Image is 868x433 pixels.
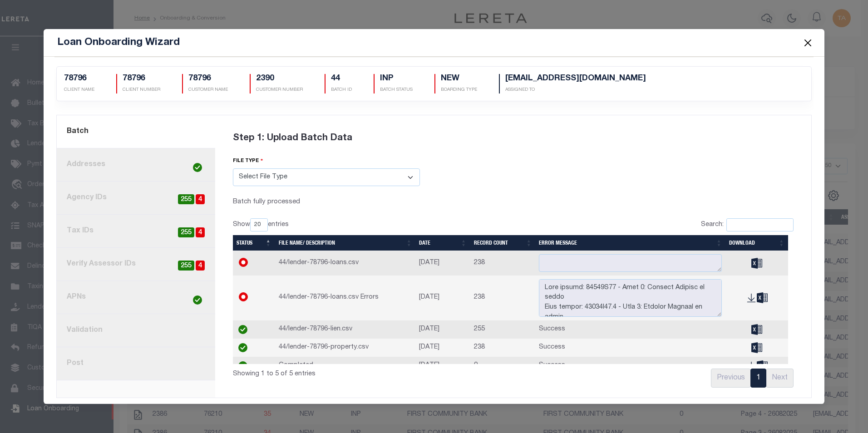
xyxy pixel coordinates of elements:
td: 44/lender-78796-lien.csv [275,320,416,339]
div: Step 1: Upload Batch Data [233,121,794,156]
a: Batch [57,115,215,148]
th: Download: activate to sort column ascending [725,235,788,251]
h5: INP [380,74,413,84]
a: Validation [57,314,215,347]
a: Post [57,347,215,380]
td: 0 [470,357,536,375]
a: Addresses [57,148,215,182]
h5: NEW [441,74,477,84]
p: CUSTOMER NAME [188,87,228,93]
th: File Name/ Description: activate to sort column ascending [275,235,416,251]
textarea: Lore ipsumd: 84549S77 - Amet 0: Consect Adipisc el seddo Eius tempor: 43034I47.4 - Utla 3: Etdolo... [539,279,722,317]
p: CLIENT NUMBER [123,87,160,93]
label: file type [233,157,263,165]
div: Showing 1 to 5 of 5 entries [233,364,460,379]
p: BATCH STATUS [380,87,413,93]
td: 238 [470,276,536,320]
div: Batch fully processed [233,197,420,207]
button: Close [802,37,814,49]
th: Status: activate to sort column descending [233,235,275,251]
span: 4 [196,194,205,205]
h5: 2390 [256,74,303,84]
td: [DATE] [415,339,470,357]
p: Assigned To [505,87,646,93]
span: 4 [196,261,205,271]
td: Success [535,320,725,339]
h5: 78796 [123,74,160,84]
a: 1 [750,369,766,388]
input: Search: [726,218,794,231]
span: 255 [178,227,194,238]
td: Completed [275,357,416,375]
h5: 44 [331,74,352,84]
td: [DATE] [415,357,470,375]
th: Error Message: activate to sort column ascending [535,235,725,251]
a: Tax IDs4255 [57,215,215,248]
img: check-icon-green.svg [238,343,247,352]
h5: Loan Onboarding Wizard [57,36,180,49]
img: check-icon-green.svg [193,163,202,172]
img: check-icon-green.svg [238,361,247,370]
td: Success [535,339,725,357]
p: Boarding Type [441,87,477,93]
td: 44/lender-78796-loans.csv [275,251,416,276]
p: CUSTOMER NUMBER [256,87,303,93]
th: Record Count: activate to sort column ascending [470,235,536,251]
td: [DATE] [415,251,470,276]
label: Show entries [233,218,289,231]
label: Search: [701,218,794,231]
span: 255 [178,261,194,271]
h5: [EMAIL_ADDRESS][DOMAIN_NAME] [505,74,646,84]
td: 255 [470,320,536,339]
span: 4 [196,227,205,238]
select: Showentries [250,218,268,231]
img: check-icon-green.svg [238,325,247,334]
a: APNs [57,281,215,314]
td: [DATE] [415,320,470,339]
th: Date: activate to sort column ascending [415,235,470,251]
td: Success [535,357,725,375]
td: 238 [470,339,536,357]
td: [DATE] [415,276,470,320]
p: BATCH ID [331,87,352,93]
img: check-icon-green.svg [193,295,202,305]
span: 255 [178,194,194,205]
h5: 78796 [188,74,228,84]
td: 44/lender-78796-property.csv [275,339,416,357]
td: 44/lender-78796-loans.csv Errors [275,276,416,320]
a: Verify Assessor IDs4255 [57,248,215,281]
td: 238 [470,251,536,276]
a: Agency IDs4255 [57,182,215,215]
